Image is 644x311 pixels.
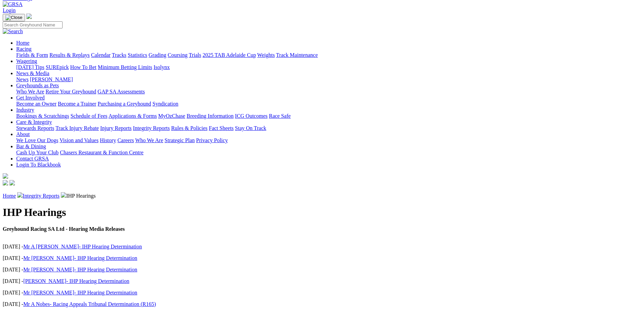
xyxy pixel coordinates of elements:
a: ICG Outcomes [235,113,267,119]
a: Home [3,193,16,199]
p: [DATE] - [3,255,641,261]
a: Wagering [16,58,37,64]
a: Who We Are [16,89,44,94]
a: Rules & Policies [171,125,208,131]
a: Care & Integrity [16,119,52,125]
img: Close [5,15,22,20]
a: Login To Blackbook [16,162,61,168]
a: Purchasing a Greyhound [98,101,151,107]
a: Careers [117,137,134,143]
a: Minimum Betting Limits [98,64,152,70]
a: Statistics [128,52,147,58]
a: Mr [PERSON_NAME]- IHP Hearing Determination [23,267,137,272]
img: logo-grsa-white.png [3,173,8,179]
img: logo-grsa-white.png [26,14,32,19]
a: Injury Reports [100,125,132,131]
a: Race Safe [269,113,290,119]
a: About [16,131,30,137]
a: Isolynx [153,64,170,70]
a: Calendar [91,52,111,58]
p: [DATE] - [3,244,641,250]
a: Home [16,40,29,46]
a: [PERSON_NAME] [30,76,73,82]
a: Become a Trainer [58,101,96,107]
strong: Greyhound Racing SA Ltd - Hearing Media Releases [3,226,125,232]
button: Toggle navigation [3,14,25,21]
a: Bookings & Scratchings [16,113,69,119]
a: Tracks [112,52,126,58]
div: News & Media [16,76,641,83]
a: [PERSON_NAME]- IHP Hearing Determination [23,278,129,284]
a: Racing [16,46,31,52]
img: GRSA [3,1,23,7]
div: Industry [16,113,641,119]
a: Login [3,7,16,13]
a: Stay On Track [235,125,266,131]
a: Integrity Reports [23,193,59,199]
a: Bar & Dining [16,143,46,149]
p: IHP Hearings [3,192,641,199]
a: Results & Replays [49,52,90,58]
a: [DATE] Tips [16,64,44,70]
div: Bar & Dining [16,150,641,156]
a: Vision and Values [59,137,98,143]
a: News [16,76,28,82]
div: Greyhounds as Pets [16,89,641,95]
a: Mr A Nobes- Racing Appeals Tribunal Determination (R165) [23,301,156,307]
a: Applications & Forms [109,113,157,119]
a: Track Injury Rebate [55,125,99,131]
a: Coursing [168,52,188,58]
input: Search [3,21,63,28]
p: [DATE] - [3,290,641,296]
div: About [16,137,641,143]
p: [DATE] - [3,278,641,284]
a: We Love Our Dogs [16,137,58,143]
a: Greyhounds as Pets [16,83,59,88]
a: Industry [16,107,34,113]
a: Mr A [PERSON_NAME]- IHP Hearing Determination [23,244,142,249]
a: History [100,137,116,143]
img: facebook.svg [3,180,8,185]
a: Stewards Reports [16,125,54,131]
a: SUREpick [46,64,69,70]
a: MyOzChase [158,113,185,119]
a: Mr [PERSON_NAME]- IHP Hearing Determination [23,255,137,261]
a: Contact GRSA [16,156,49,161]
a: Become an Owner [16,101,56,107]
a: Privacy Policy [196,137,228,143]
img: Search [3,28,23,35]
a: News & Media [16,70,49,76]
img: chevron-right.svg [17,192,23,198]
a: Schedule of Fees [70,113,107,119]
a: Weights [257,52,275,58]
img: chevron-right.svg [61,192,66,198]
p: [DATE] - [3,301,641,307]
a: Grading [149,52,166,58]
a: Track Maintenance [276,52,318,58]
a: Get Involved [16,95,45,101]
a: Retire Your Greyhound [46,89,96,94]
a: Trials [189,52,201,58]
a: 2025 TAB Adelaide Cup [202,52,256,58]
a: How To Bet [70,64,97,70]
p: [DATE] - [3,267,641,273]
a: Integrity Reports [133,125,170,131]
h1: IHP Hearings [3,206,641,219]
a: Fields & Form [16,52,48,58]
a: Syndication [152,101,178,107]
div: Wagering [16,64,641,70]
a: Mr [PERSON_NAME]- IHP Hearing Determination [23,290,137,295]
div: Care & Integrity [16,125,641,131]
div: Racing [16,52,641,58]
a: Who We Are [135,137,163,143]
a: Breeding Information [187,113,234,119]
a: GAP SA Assessments [98,89,145,94]
a: Chasers Restaurant & Function Centre [60,150,143,155]
div: Get Involved [16,101,641,107]
a: Strategic Plan [165,137,195,143]
a: Fact Sheets [209,125,234,131]
img: twitter.svg [9,180,15,185]
a: Cash Up Your Club [16,150,58,155]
